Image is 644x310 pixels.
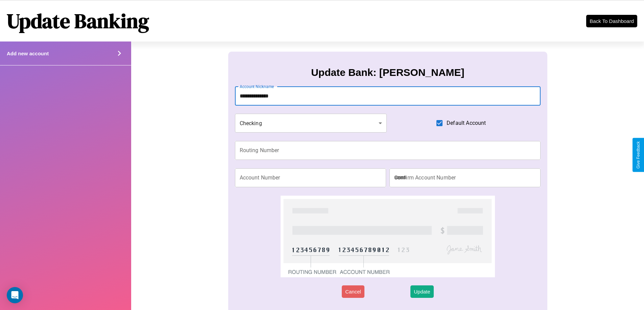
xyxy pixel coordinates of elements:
button: Update [410,285,433,298]
button: Cancel [342,285,364,298]
img: check [281,196,495,277]
h4: Add new account [7,51,49,56]
label: Account Nickname [240,84,274,89]
button: Back To Dashboard [586,15,637,27]
div: Give Feedback [636,141,641,169]
span: Default Account [447,119,486,127]
div: Checking [235,114,387,133]
div: Open Intercom Messenger [7,287,23,303]
h3: Update Bank: [PERSON_NAME] [311,67,464,78]
h1: Update Banking [7,7,149,35]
